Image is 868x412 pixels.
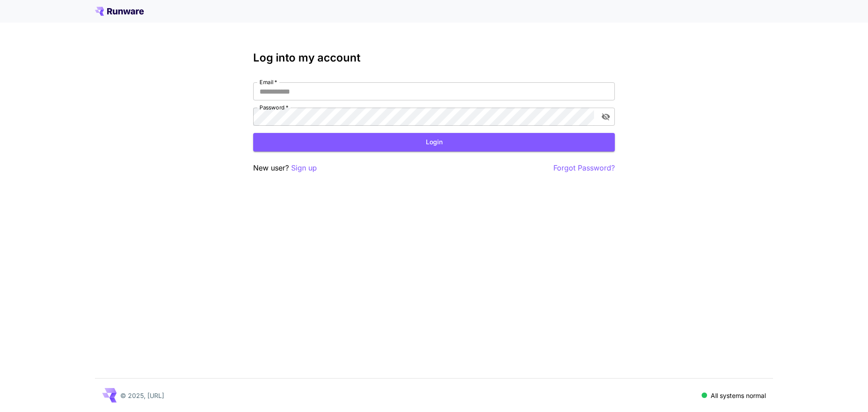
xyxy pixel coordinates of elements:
[291,162,317,174] button: Sign up
[120,391,164,400] p: © 2025, [URL]
[259,78,277,86] label: Email
[553,162,615,174] button: Forgot Password?
[259,104,288,111] label: Password
[711,391,766,400] p: All systems normal
[598,109,614,125] button: toggle password visibility
[253,52,615,64] h3: Log into my account
[253,133,615,152] button: Login
[253,162,317,174] p: New user?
